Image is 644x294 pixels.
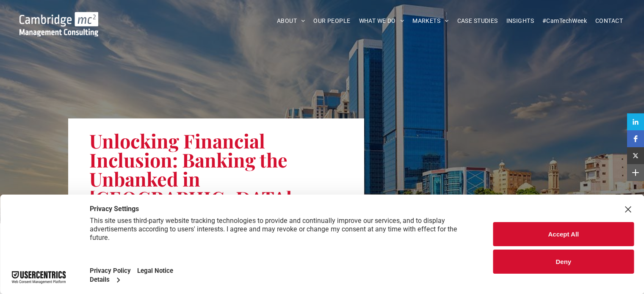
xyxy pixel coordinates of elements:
[453,14,502,27] a: CASE STUDIES
[538,14,591,27] a: #CamTechWeek
[19,13,98,22] a: Your Business Transformed | Cambridge Management Consulting
[89,130,343,208] h1: Unlocking Financial Inclusion: Banking the Unbanked in [GEOGRAPHIC_DATA]
[502,14,538,27] a: INSIGHTS
[591,14,627,27] a: CONTACT
[408,14,453,27] a: MARKETS
[273,14,310,27] a: ABOUT
[19,12,98,36] img: Cambridge MC Logo
[309,14,354,27] a: OUR PEOPLE
[355,14,409,27] a: WHAT WE DO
